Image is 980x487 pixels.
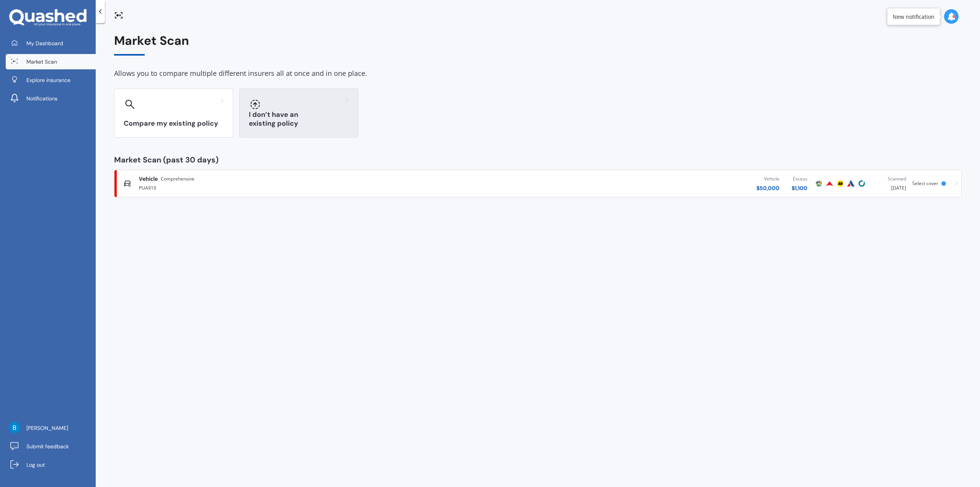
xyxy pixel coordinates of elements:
[161,175,194,183] span: Comprehensive
[873,175,906,192] div: [DATE]
[124,119,224,128] h3: Compare my existing policy
[873,175,906,183] div: Scanned
[26,424,68,432] span: [PERSON_NAME]
[814,179,823,188] img: Protecta
[6,439,96,454] a: Submit feedback
[792,175,807,183] div: Excess
[9,422,20,433] img: AATXAJw2npkH29ErhahoRlKwsCQLGCVvs9_RPryCOcwn=s96-c
[26,461,45,469] span: Log out
[139,175,158,183] span: Vehicle
[825,179,834,188] img: Provident
[26,39,63,47] span: My Dashboard
[114,34,962,56] div: Market Scan
[6,72,96,88] a: Explore insurance
[893,13,934,20] div: New notification
[6,420,96,436] a: [PERSON_NAME]
[6,54,96,69] a: Market Scan
[114,156,962,164] div: Market Scan (past 30 days)
[114,170,962,197] a: VehicleComprehensivePUA919Vehicle$50,000Excess$1,100ProtectaProvidentAAAutosureCoveScanned[DATE]S...
[6,91,96,106] a: Notifications
[756,184,779,192] div: $ 50,000
[846,179,856,188] img: Autosure
[836,179,845,188] img: AA
[26,443,69,450] span: Submit feedback
[139,183,469,192] div: PUA919
[6,457,96,472] a: Log out
[6,36,96,51] a: My Dashboard
[756,175,779,183] div: Vehicle
[26,76,70,84] span: Explore insurance
[26,95,57,102] span: Notifications
[249,110,349,128] h3: I don’t have an existing policy
[26,58,57,66] span: Market Scan
[912,180,938,187] span: Select cover
[792,184,807,192] div: $ 1,100
[114,68,962,79] div: Allows you to compare multiple different insurers all at once and in one place.
[857,179,866,188] img: Cove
